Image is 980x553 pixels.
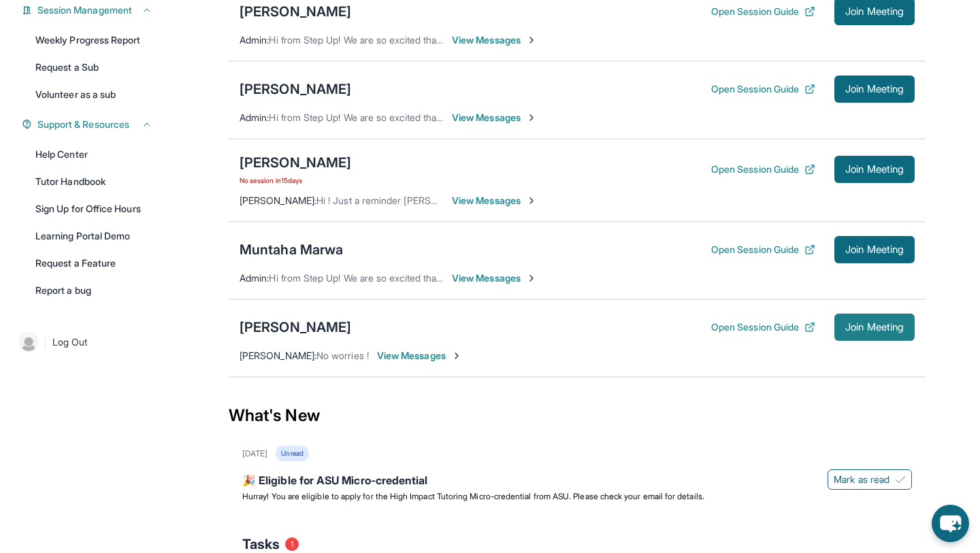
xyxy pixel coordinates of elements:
[452,194,537,207] span: View Messages
[711,5,815,18] button: Open Session Guide
[895,474,906,485] img: Mark as read
[19,333,38,352] img: user-img
[52,335,88,349] span: Log Out
[240,318,351,337] div: [PERSON_NAME]
[452,271,537,285] span: View Messages
[711,320,815,334] button: Open Session Guide
[451,350,462,361] img: Chevron-Right
[44,334,47,350] span: |
[37,118,129,131] span: Support & Resources
[240,240,343,259] div: Muntaha Marwa
[14,327,161,357] a: |Log Out
[27,251,161,275] a: Request a Feature
[452,33,537,47] span: View Messages
[240,112,269,123] span: Admin :
[27,55,161,80] a: Request a Sub
[37,3,132,17] span: Session Management
[27,278,161,303] a: Report a bug
[526,112,537,123] img: Chevron-Right
[834,156,915,183] button: Join Meeting
[526,273,537,284] img: Chevron-Right
[240,34,269,46] span: Admin :
[240,272,269,284] span: Admin :
[240,350,316,361] span: [PERSON_NAME] :
[285,537,299,551] span: 1
[240,195,316,206] span: [PERSON_NAME] :
[32,3,152,17] button: Session Management
[526,195,537,206] img: Chevron-Right
[242,491,704,501] span: Hurray! You are eligible to apply for the High Impact Tutoring Micro-credential from ASU. Please ...
[240,2,351,21] div: [PERSON_NAME]
[32,118,152,131] button: Support & Resources
[834,473,889,486] span: Mark as read
[316,350,369,361] span: No worries !
[845,323,904,331] span: Join Meeting
[845,165,904,173] span: Join Meeting
[242,448,267,459] div: [DATE]
[276,446,308,461] div: Unread
[834,76,915,103] button: Join Meeting
[377,349,462,363] span: View Messages
[240,175,351,186] span: No session in 15 days
[845,85,904,93] span: Join Meeting
[452,111,537,124] span: View Messages
[526,35,537,46] img: Chevron-Right
[834,236,915,263] button: Join Meeting
[711,163,815,176] button: Open Session Guide
[27,82,161,107] a: Volunteer as a sub
[828,469,912,490] button: Mark as read
[240,80,351,99] div: [PERSON_NAME]
[27,142,161,167] a: Help Center
[27,28,161,52] a: Weekly Progress Report
[932,505,969,542] button: chat-button
[242,472,912,491] div: 🎉 Eligible for ASU Micro-credential
[27,197,161,221] a: Sign Up for Office Hours
[316,195,604,206] span: Hi ! Just a reminder [PERSON_NAME] has a session [DATE] at 5:45
[845,246,904,254] span: Join Meeting
[845,7,904,16] span: Join Meeting
[27,224,161,248] a: Learning Portal Demo
[240,153,351,172] div: [PERSON_NAME]
[229,386,926,446] div: What's New
[711,243,815,256] button: Open Session Guide
[711,82,815,96] button: Open Session Guide
[27,169,161,194] a: Tutor Handbook
[834,314,915,341] button: Join Meeting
